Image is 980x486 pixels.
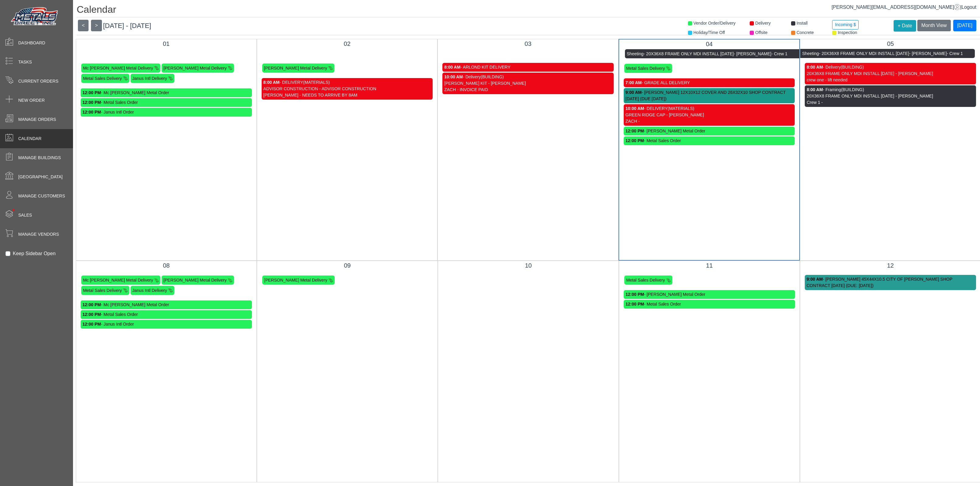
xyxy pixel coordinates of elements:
span: Current Orders [18,78,58,84]
div: 11 [624,261,795,270]
strong: 12:00 PM [82,110,101,115]
button: > [91,20,102,31]
strong: 9:00 AM [626,90,642,95]
div: 08 [81,261,252,270]
span: Calendar [18,135,41,142]
strong: 12:00 PM [82,100,101,105]
div: - GRADE ALL DELIVERY [626,80,793,86]
div: crew one - lift needed [807,77,974,83]
span: • [6,200,21,220]
strong: 8:00 AM [263,80,280,85]
span: - Crew 1 [771,51,787,56]
span: Concrete [797,30,814,35]
span: Janus Intl Delivery [132,288,167,293]
div: - [PERSON_NAME] Metal Order [626,291,793,298]
div: [PERSON_NAME] KIT - [PERSON_NAME] [444,80,612,87]
button: [DATE] [953,20,976,31]
span: Inspection [838,30,857,35]
span: Manage Orders [18,116,56,123]
div: - Mc [PERSON_NAME] Metal Order [82,302,250,308]
span: Metal Sales Delivery [83,288,122,293]
strong: 9:00 AM [807,277,823,282]
strong: 12:00 PM [626,138,644,143]
button: Incoming $ [832,20,858,29]
span: Metal Sales Delivery [83,76,122,81]
span: [GEOGRAPHIC_DATA] [18,174,63,180]
span: (BUILDING) [481,74,504,79]
span: (BUILDING) [841,87,864,92]
div: - DELIVERY [263,79,431,86]
div: ZACH - INVOICE PAID [444,87,612,93]
span: - 20X36X8 FRAME ONLY MDI INSTALL [DATE] [819,51,909,56]
span: Tasks [18,59,32,65]
span: - 20X36X8 FRAME ONLY MDI INSTALL [DATE] [643,51,734,56]
div: 20X36X8 FRAME ONLY MDI INSTALL [DATE] - [PERSON_NAME] [807,93,974,99]
span: Holiday/Time Off [693,30,725,35]
div: - Framing [807,87,974,93]
div: - DELIVERY [626,105,793,112]
span: [PERSON_NAME] Metal Delivery [264,278,327,282]
div: - [PERSON_NAME] 45X44X10.5 CITY OF [PERSON_NAME] SHOP CONTRACT [DATE] (DUE: [DATE]) [807,276,974,289]
strong: 12:00 PM [82,302,101,307]
span: Sheeting [802,51,819,56]
a: [PERSON_NAME][EMAIL_ADDRESS][DOMAIN_NAME] [832,5,960,10]
span: Vendor Order/Delivery [693,21,736,26]
span: Delivery [755,21,771,26]
div: - [PERSON_NAME] 12X10X12 COVER AND 26X32X10 SHOP CONTRACT [DATE] (DUE [DATE]) [626,89,793,102]
strong: 12:00 PM [626,292,644,297]
span: Sales [18,212,32,218]
h1: Calendar [77,4,980,17]
div: 02 [262,39,433,48]
span: [PERSON_NAME] Metal Delivery [163,66,227,70]
div: - Mc [PERSON_NAME] Metal Order [82,90,250,96]
span: (MATERIALS) [668,106,694,111]
div: 10 [443,261,614,270]
span: [PERSON_NAME] Metal Delivery [264,66,327,70]
div: 04 [624,39,795,49]
strong: 12:00 PM [626,302,644,306]
strong: 7:00 AM [626,80,642,85]
span: - Crew 1 [947,51,963,56]
span: Mc [PERSON_NAME] Metal Delivery [83,278,153,282]
div: - Metal Sales Order [626,138,793,144]
span: Metal Sales Delivery [626,278,665,282]
div: 01 [81,39,252,48]
span: [PERSON_NAME] Metal Delivery [163,278,227,282]
span: Dashboard [18,40,45,46]
strong: 8:00 AM [444,65,460,70]
span: Janus Intl Delivery [132,76,167,81]
strong: 10:00 AM [444,74,463,79]
strong: 12:00 PM [82,322,101,327]
button: Month View [917,20,950,31]
span: - [PERSON_NAME] [909,51,947,56]
div: 09 [262,261,433,270]
div: 20X36X8 FRAME ONLY MDI INSTALL [DATE] - [PERSON_NAME] [807,70,974,77]
span: Month View [921,23,947,28]
div: - Metal Sales Order [626,301,793,307]
label: Keep Sidebar Open [13,250,56,257]
span: [DATE] - [DATE] [103,22,151,29]
span: Offsite [755,30,767,35]
button: + Date [894,20,916,32]
span: Manage Customers [18,193,65,199]
strong: 12:00 PM [82,312,101,317]
div: ZACH - [626,118,793,125]
div: - Janus Intl Order [82,109,250,115]
div: [PERSON_NAME] - NEEDS TO ARRIVE BY 8AM [263,92,431,98]
div: - ARLOND KIT DELIVERY [444,64,612,70]
span: Install [797,21,808,26]
div: GREEN RIDGE CAP - [PERSON_NAME] [626,112,793,118]
img: Metals Direct Inc Logo [9,5,61,28]
div: - Metal Sales Order [82,311,250,318]
strong: 10:00 AM [626,106,644,111]
span: Sheeting [627,51,643,56]
span: Logout [961,5,976,10]
span: Manage Buildings [18,155,61,161]
span: Manage Vendors [18,231,59,238]
span: - [PERSON_NAME] [734,51,771,56]
button: < [78,20,89,31]
span: (BUILDING) [841,65,864,70]
div: | [832,4,976,11]
div: - [PERSON_NAME] Metal Order [626,128,793,134]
